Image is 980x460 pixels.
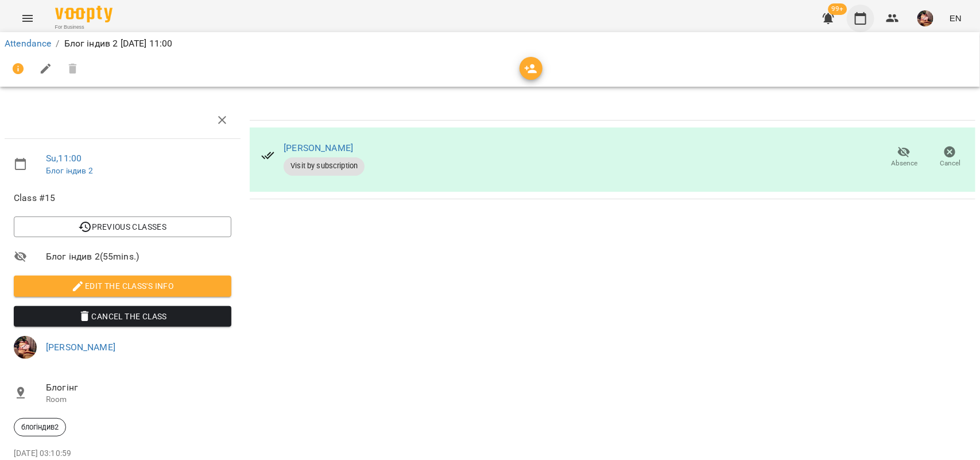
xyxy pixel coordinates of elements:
span: блогіндив2 [14,422,65,432]
button: Cancel the class [14,306,231,327]
span: Cancel the class [23,310,222,323]
span: EN [950,12,962,24]
li: / [56,37,59,51]
span: Previous Classes [23,220,222,234]
a: [PERSON_NAME] [46,342,115,353]
a: Su , 11:00 [46,153,82,164]
nav: breadcrumb [5,37,975,51]
a: [PERSON_NAME] [284,142,353,153]
span: Блогінг [46,381,231,395]
span: Class #15 [14,191,231,205]
img: 2a048b25d2e557de8b1a299ceab23d88.jpg [917,10,933,26]
button: Previous Classes [14,217,231,237]
span: Absence [891,159,917,168]
button: EN [945,7,966,29]
span: Visit by subscription [284,161,365,171]
div: блогіндив2 [14,418,66,436]
a: Блог індив 2 [46,166,93,175]
button: Edit the class's Info [14,276,231,296]
span: Блог індив 2 ( 55 mins. ) [46,250,231,264]
img: 2a048b25d2e557de8b1a299ceab23d88.jpg [14,336,37,359]
a: Attendance [5,38,51,49]
span: For Business [55,24,113,31]
img: Voopty Logo [55,6,113,22]
button: Cancel [927,141,973,173]
span: Cancel [940,159,960,168]
p: Блог індив 2 [DATE] 11:00 [64,37,173,51]
span: Edit the class's Info [23,279,222,293]
span: 99+ [828,3,847,15]
p: Room [46,394,231,405]
p: [DATE] 03:10:59 [14,448,231,459]
button: Menu [14,5,41,32]
button: Absence [881,141,927,173]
